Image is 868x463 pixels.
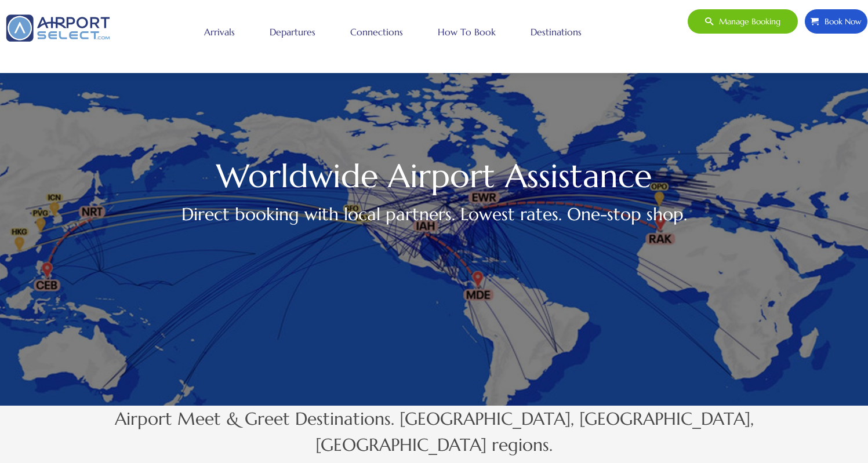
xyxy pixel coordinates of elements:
a: Connections [347,17,406,46]
h1: Worldwide Airport Assistance [56,163,812,189]
a: Book Now [804,9,868,34]
a: How to book [435,17,499,46]
span: Manage booking [713,9,780,34]
span: Book Now [819,9,862,34]
h2: Direct booking with local partners. Lowest rates. One-stop shop. [56,201,812,227]
h2: Airport Meet & Greet Destinations. [GEOGRAPHIC_DATA], [GEOGRAPHIC_DATA], [GEOGRAPHIC_DATA] regions. [56,406,812,458]
a: Manage booking [687,9,798,34]
a: Departures [267,17,318,46]
a: Arrivals [201,17,238,46]
a: Destinations [528,17,584,46]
